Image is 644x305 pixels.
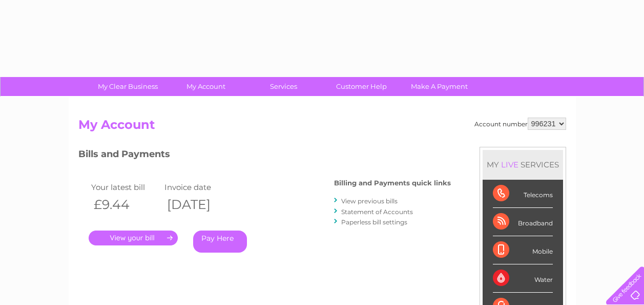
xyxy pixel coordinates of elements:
div: Mobile [493,236,553,264]
td: Your latest bill [89,180,162,194]
div: MY SERVICES [483,150,563,179]
div: LIVE [499,160,521,169]
a: My Clear Business [86,77,170,96]
th: [DATE] [162,194,236,215]
div: Account number [474,118,566,130]
div: Broadband [493,208,553,236]
a: Customer Help [319,77,404,96]
a: Paperless bill settings [341,218,407,226]
h2: My Account [78,118,566,137]
a: My Account [163,77,248,96]
h3: Bills and Payments [78,147,451,165]
h4: Billing and Payments quick links [334,179,451,187]
a: Make A Payment [397,77,482,96]
div: Water [493,264,553,293]
div: Telecoms [493,180,553,208]
a: Statement of Accounts [341,208,413,216]
a: Services [241,77,326,96]
a: View previous bills [341,197,398,205]
td: Invoice date [162,180,236,194]
a: Pay Here [193,231,247,253]
a: . [89,231,178,245]
th: £9.44 [89,194,162,215]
